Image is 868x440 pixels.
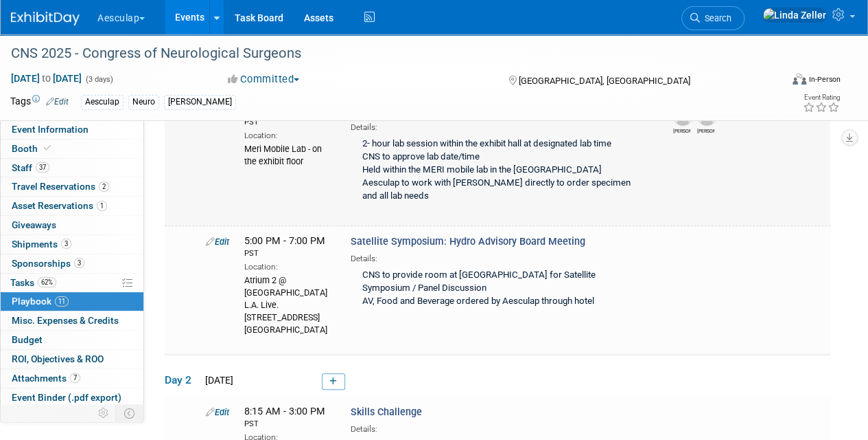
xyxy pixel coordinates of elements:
div: In-Person [808,74,841,85]
a: Edit [46,97,69,107]
span: 7 [70,373,80,383]
div: Location: [244,259,330,273]
span: Attachments [12,373,80,384]
span: 1 [97,201,107,211]
i: Booth reservation complete [44,144,51,152]
div: Meri Mobile Lab - on the exhibit floor [244,142,330,168]
span: Skills Challenge [351,406,422,418]
span: Budget [12,334,43,345]
a: ROI, Objectives & ROO [1,350,143,368]
span: [DATE] [201,375,233,386]
span: 62% [38,277,56,287]
span: Event Information [12,124,89,135]
div: PST [244,117,330,128]
span: Playbook [12,296,69,307]
span: Asset Reservations [12,200,107,211]
a: Booth [1,140,143,158]
span: Day 2 [165,373,199,388]
span: [DATE] [DATE] [10,72,82,85]
button: Committed [223,72,305,87]
span: (3 days) [84,75,113,84]
a: Shipments3 [1,235,143,254]
span: Search [700,13,731,23]
span: 37 [36,162,49,173]
div: Aesculap [81,95,124,109]
a: Budget [1,331,143,349]
span: ROI, Objectives & ROO [12,353,104,364]
span: Shipments [12,239,71,250]
span: Travel Reservations [12,181,109,192]
a: Event Information [1,120,143,139]
div: 2- hour lab session within the exhibit hall at designated lab time CNS to approve lab date/time H... [351,133,649,208]
div: CNS 2025 - Congress of Neurological Surgeons [6,41,770,66]
a: Search [681,6,744,30]
span: Staff [12,162,49,173]
div: Neuro [128,95,159,109]
div: Event Rating [803,94,840,101]
span: 3 [61,239,71,249]
span: 2 [99,181,109,192]
a: Tasks62% [1,274,143,292]
span: Event Binder (.pdf export) [12,392,121,403]
div: Event Format [719,71,841,92]
div: Details: [351,419,649,435]
span: Sponsorships [12,258,84,269]
img: Format-Inperson.png [793,74,806,85]
span: Giveaways [12,219,56,230]
span: Satellite Symposium: Hydro Advisory Board Meeting [351,236,585,247]
div: Details: [351,249,649,265]
a: Asset Reservations1 [1,197,143,215]
span: Tasks [10,277,56,288]
a: Edit [206,407,229,417]
span: Misc. Expenses & Credits [12,315,119,326]
span: 11 [55,296,69,307]
a: Staff37 [1,159,143,177]
a: Attachments7 [1,369,143,388]
div: Atrium 2 @ [GEOGRAPHIC_DATA] L.A. Live. [STREET_ADDRESS] [GEOGRAPHIC_DATA] [244,273,330,336]
td: Personalize Event Tab Strip [92,404,116,422]
div: Details: [351,118,649,133]
div: CNS to provide room at [GEOGRAPHIC_DATA] for Satellite Symposium / Panel Discussion AV, Food and ... [351,265,649,313]
a: Sponsorships3 [1,254,143,273]
a: Event Binder (.pdf export) [1,388,143,407]
a: Giveaways [1,216,143,234]
a: Edit [206,236,229,247]
a: Playbook11 [1,292,143,311]
div: Dr. Jeffrey Beecher [673,126,690,135]
a: Misc. Expenses & Credits [1,311,143,330]
div: PST [244,248,330,259]
div: [PERSON_NAME] [164,95,236,109]
a: Travel Reservations2 [1,177,143,196]
span: 8:15 AM - 3:00 PM [244,406,330,430]
img: Linda Zeller [762,8,827,23]
span: [GEOGRAPHIC_DATA], [GEOGRAPHIC_DATA] [518,76,690,86]
td: Tags [10,94,69,110]
td: Toggle Event Tabs [116,404,144,422]
div: PST [244,419,330,430]
div: Location: [244,128,330,142]
span: 3 [74,258,84,268]
span: Booth [12,143,54,154]
img: ExhibitDay [11,12,80,25]
span: to [40,73,53,84]
div: Ryan Mancini [697,126,714,135]
span: 5:00 PM - 7:00 PM [244,235,330,259]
